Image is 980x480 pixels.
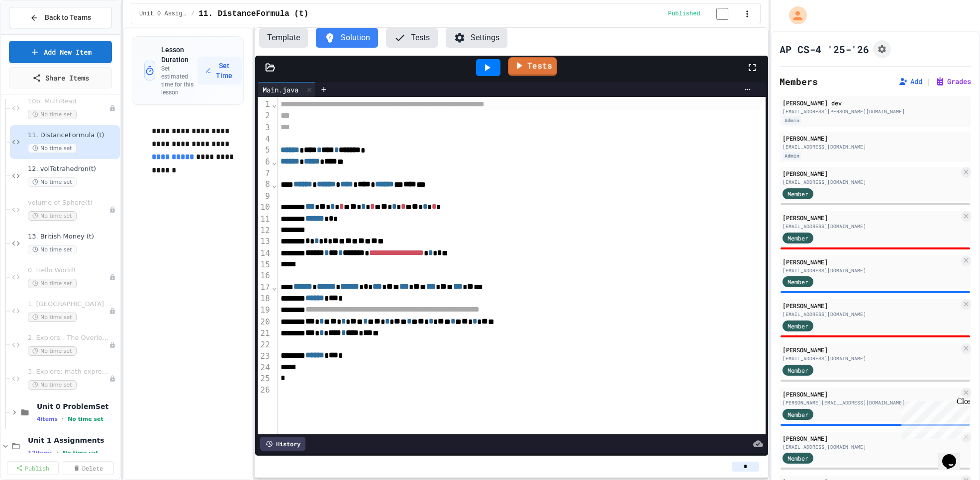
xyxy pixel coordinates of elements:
div: Unpublished [109,341,116,348]
div: 6 [258,157,271,168]
div: Unpublished [109,105,116,112]
div: [EMAIL_ADDRESS][DOMAIN_NAME] [783,267,959,274]
div: 25 [258,373,271,384]
div: [PERSON_NAME] [783,257,959,266]
span: | [926,76,931,87]
div: 18 [258,293,271,305]
span: 4 items [37,416,58,422]
span: 11. DistanceFormula (t) [198,8,308,20]
div: 24 [258,362,271,373]
span: Back to Teams [45,12,91,23]
a: Delete [63,461,114,475]
div: 15 [258,259,271,270]
div: 7 [258,168,271,179]
span: Fold line [272,157,278,166]
div: 20 [258,317,271,328]
button: Settings [446,28,507,48]
span: Fold line [272,282,278,292]
span: No time set [68,416,103,422]
div: My Account [779,4,809,27]
span: 3. Explore: math expressions [28,368,109,376]
div: 23 [258,351,271,362]
div: 3 [258,122,271,134]
span: No time set [28,211,77,221]
div: [EMAIL_ADDRESS][DOMAIN_NAME] [783,178,959,186]
div: [PERSON_NAME] [783,213,959,222]
button: Template [259,28,308,48]
a: Add New Item [9,41,112,63]
button: Grades [935,77,971,86]
span: Member [787,189,808,198]
input: publish toggle [704,8,740,20]
div: 4 [258,134,271,145]
span: • [62,415,64,423]
div: [PERSON_NAME] [783,134,968,143]
span: Member [787,277,808,286]
div: 22 [258,339,271,350]
span: No time set [28,245,77,254]
a: Tests [508,57,557,76]
span: 11. DistanceFormula (t) [28,131,118,140]
iframe: chat widget [938,440,970,470]
span: Unit 0 Assignments [139,10,187,18]
div: [EMAIL_ADDRESS][DOMAIN_NAME] [783,143,968,151]
div: 1 [258,99,271,110]
div: [PERSON_NAME] [783,169,959,178]
span: 2. Explore - The Overloaded + Operator [28,334,109,342]
button: Solution [316,28,378,48]
button: Add [898,77,922,86]
a: Publish [7,461,59,475]
div: Chat with us now!Close [4,4,69,63]
span: Fold line [272,180,278,189]
div: [PERSON_NAME] [783,345,959,354]
div: 21 [258,328,271,339]
div: 5 [258,145,271,156]
div: 14 [258,248,271,259]
span: Member [787,410,808,419]
button: Assignment Settings [873,40,891,58]
div: Main.java [258,82,316,97]
span: No time set [28,313,77,322]
div: [EMAIL_ADDRESS][PERSON_NAME][DOMAIN_NAME] [783,108,968,115]
span: 13. British Money (t) [28,233,118,241]
div: Main.java [258,84,303,95]
div: [EMAIL_ADDRESS][DOMAIN_NAME] [783,311,959,318]
span: 10b. MultiRead [28,97,109,106]
span: No time set [28,279,77,288]
h3: Lesson Duration [161,45,197,65]
div: 8 [258,179,271,190]
div: 11 [258,214,271,225]
div: 10 [258,202,271,213]
button: Tests [386,28,438,48]
h1: AP CS-4 '25-'26 [780,42,869,56]
span: • [57,449,59,457]
div: [EMAIL_ADDRESS][DOMAIN_NAME] [783,355,959,362]
span: Member [787,454,808,463]
div: Admin [783,116,801,125]
span: 12. volTetrahedron(t) [28,165,118,173]
div: 13 [258,236,271,247]
span: volume of Sphere(t) [28,199,109,207]
div: [PERSON_NAME] [783,301,959,310]
span: / [191,10,195,18]
div: [PERSON_NAME] [783,390,959,399]
span: Published [668,10,700,18]
div: [PERSON_NAME] [783,434,959,443]
div: [PERSON_NAME] dev [783,98,968,107]
div: 26 [258,385,271,396]
p: Set estimated time for this lesson [161,65,197,96]
span: No time set [63,450,98,456]
div: Unpublished [109,206,116,213]
div: [EMAIL_ADDRESS][DOMAIN_NAME] [783,223,959,230]
span: No time set [28,110,77,119]
div: Content is published and visible to students [668,7,740,20]
div: Admin [783,152,801,160]
div: 16 [258,270,271,281]
span: Unit 1 Assignments [28,436,118,445]
div: Unpublished [109,274,116,281]
span: 12 items [28,450,53,456]
div: 12 [258,225,271,236]
span: Member [787,366,808,375]
button: Set Time [197,57,242,84]
div: 9 [258,191,271,202]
